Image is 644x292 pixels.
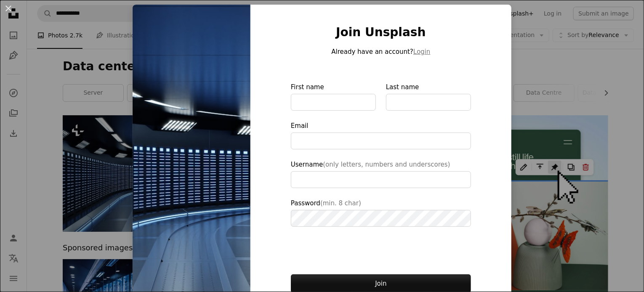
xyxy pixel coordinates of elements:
[291,133,471,149] input: Email
[291,210,471,227] input: Password(min. 8 char)
[386,94,471,111] input: Last name
[291,171,471,188] input: Username(only letters, numbers and underscores)
[386,82,471,111] label: Last name
[291,25,471,40] h1: Join Unsplash
[320,199,361,207] span: (min. 8 char)
[291,159,471,188] label: Username
[291,121,471,149] label: Email
[291,47,471,57] p: Already have an account?
[323,161,450,168] span: (only letters, numbers and underscores)
[291,94,376,111] input: First name
[291,198,471,227] label: Password
[413,47,430,57] button: Login
[291,82,376,111] label: First name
